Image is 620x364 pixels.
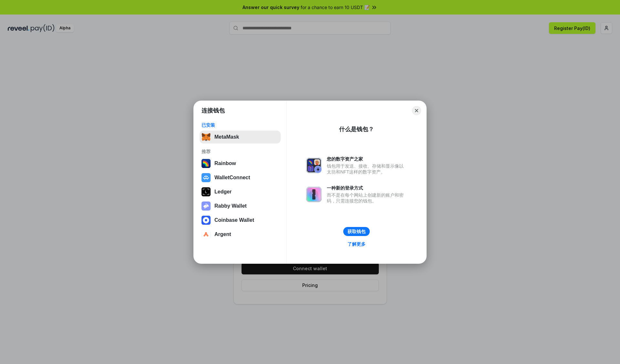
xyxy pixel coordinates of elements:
[214,231,231,237] div: Argent
[214,189,232,195] div: Ledger
[200,171,281,184] button: WalletConnect
[347,241,366,247] div: 了解更多
[200,185,281,198] button: Ledger
[200,214,281,227] button: Coinbase Wallet
[201,216,211,225] img: svg+xml,%3Csvg%20width%3D%2228%22%20height%3D%2228%22%20viewBox%3D%220%200%2028%2028%22%20fill%3D...
[214,161,236,166] div: Rainbow
[214,134,239,140] div: MetaMask
[306,158,322,173] img: svg+xml,%3Csvg%20xmlns%3D%22http%3A%2F%2Fwww.w3.org%2F2000%2Fsvg%22%20fill%3D%22none%22%20viewBox...
[412,106,421,115] button: Close
[306,187,322,202] img: svg+xml,%3Csvg%20xmlns%3D%22http%3A%2F%2Fwww.w3.org%2F2000%2Fsvg%22%20fill%3D%22none%22%20viewBox...
[343,227,370,236] button: 获取钱包
[201,202,211,211] img: svg+xml,%3Csvg%20xmlns%3D%22http%3A%2F%2Fwww.w3.org%2F2000%2Fsvg%22%20fill%3D%22none%22%20viewBox...
[214,175,250,181] div: WalletConnect
[201,173,211,182] img: svg+xml,%3Csvg%20width%3D%2228%22%20height%3D%2228%22%20viewBox%3D%220%200%2028%2028%22%20fill%3D...
[347,229,366,234] div: 获取钱包
[201,107,225,114] h1: 连接钱包
[201,122,279,128] div: 已安装
[339,125,374,133] div: 什么是钱包？
[201,187,211,196] img: svg+xml,%3Csvg%20xmlns%3D%22http%3A%2F%2Fwww.w3.org%2F2000%2Fsvg%22%20width%3D%2228%22%20height%3...
[214,217,254,223] div: Coinbase Wallet
[201,159,211,168] img: svg+xml,%3Csvg%20width%3D%22120%22%20height%3D%22120%22%20viewBox%3D%220%200%20120%20120%22%20fil...
[200,228,281,241] button: Argent
[200,131,281,143] button: MetaMask
[200,200,281,212] button: Rabby Wallet
[327,192,407,204] div: 而不是在每个网站上创建新的账户和密码，只需连接您的钱包。
[201,149,279,154] div: 推荐
[201,230,211,239] img: svg+xml,%3Csvg%20width%3D%2228%22%20height%3D%2228%22%20viewBox%3D%220%200%2028%2028%22%20fill%3D...
[327,163,407,175] div: 钱包用于发送、接收、存储和显示像以太坊和NFT这样的数字资产。
[344,240,369,248] a: 了解更多
[327,185,407,191] div: 一种新的登录方式
[200,157,281,170] button: Rainbow
[214,203,247,209] div: Rabby Wallet
[327,156,407,162] div: 您的数字资产之家
[201,133,211,142] img: svg+xml,%3Csvg%20fill%3D%22none%22%20height%3D%2233%22%20viewBox%3D%220%200%2035%2033%22%20width%...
